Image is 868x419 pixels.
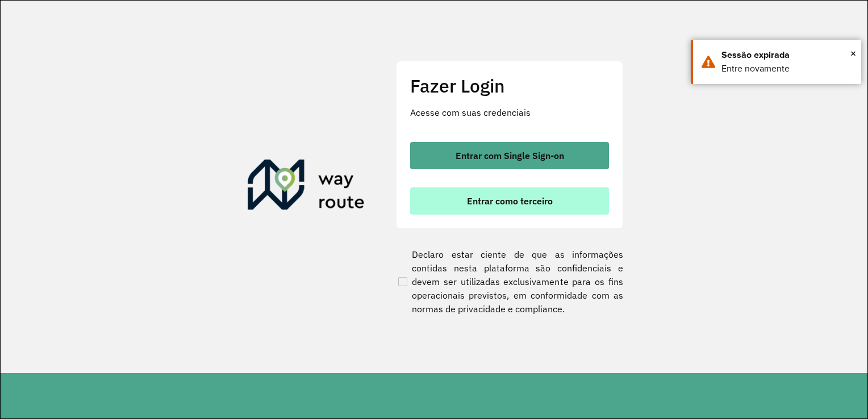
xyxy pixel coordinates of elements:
[410,106,609,119] p: Acesse com suas credenciais
[248,160,365,214] img: Roteirizador AmbevTech
[850,45,856,62] button: Close
[410,187,609,215] button: button
[721,48,853,62] div: Sessão expirada
[850,45,856,62] span: ×
[456,151,564,160] span: Entrar com Single Sign-on
[396,248,623,316] label: Declaro estar ciente de que as informações contidas nesta plataforma são confidenciais e devem se...
[410,142,609,169] button: button
[410,75,609,97] h2: Fazer Login
[467,196,553,206] span: Entrar como terceiro
[721,62,853,76] div: Entre novamente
